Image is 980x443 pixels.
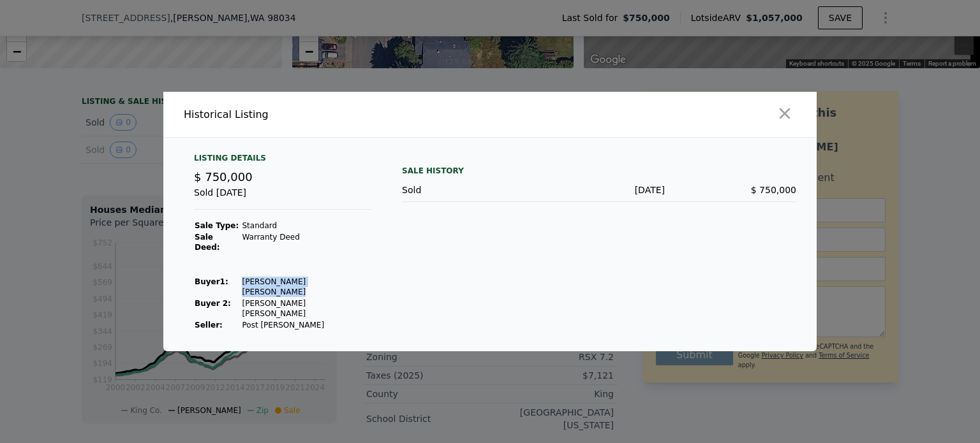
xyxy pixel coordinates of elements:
td: [PERSON_NAME] [PERSON_NAME] [241,276,371,298]
td: [PERSON_NAME] [PERSON_NAME] [241,298,371,319]
div: Sale History [402,163,796,178]
div: Sold [402,184,533,196]
strong: Seller : [195,321,223,330]
div: Listing Details [194,153,371,168]
span: $ 750,000 [194,170,253,184]
span: $ 750,000 [751,185,796,195]
td: Post [PERSON_NAME] [241,319,371,331]
div: Sold [DATE] [194,186,371,210]
strong: Buyer 1 : [195,277,228,286]
strong: Buyer 2: [195,299,231,308]
div: Historical Listing [184,107,485,122]
strong: Sale Type: [195,221,239,230]
div: [DATE] [533,184,665,196]
td: Warranty Deed [241,231,371,253]
strong: Sale Deed: [195,233,220,252]
td: Standard [241,220,371,231]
